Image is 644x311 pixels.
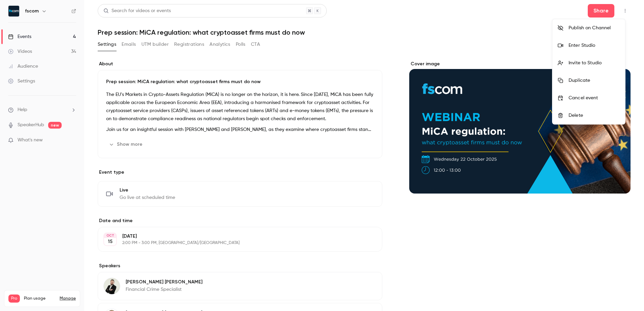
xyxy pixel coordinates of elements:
div: Publish on Channel [569,25,620,31]
div: Duplicate [569,77,620,84]
div: Cancel event [569,95,620,101]
div: Delete [569,112,620,119]
div: Enter Studio [569,42,620,49]
div: Invite to Studio [569,60,620,66]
